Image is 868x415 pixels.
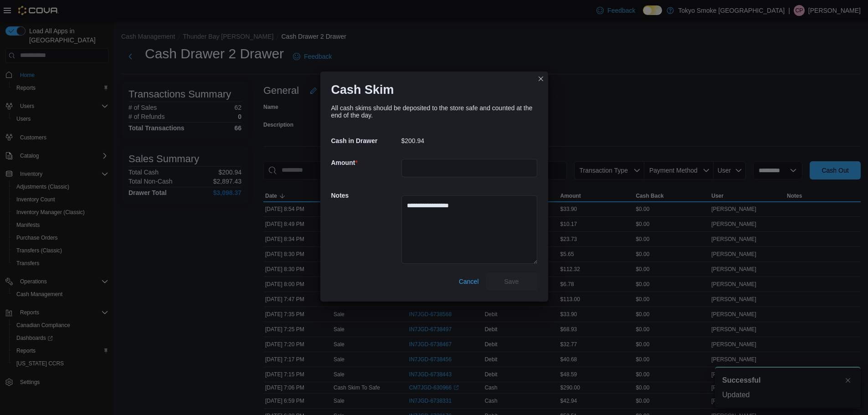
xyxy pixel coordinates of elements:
[535,73,546,84] button: Closes this modal window
[331,82,394,97] h1: Cash Skim
[331,132,400,150] h5: Cash in Drawer
[459,277,479,286] span: Cancel
[504,277,519,286] span: Save
[331,186,400,205] h5: Notes
[331,154,400,172] h5: Amount
[401,137,425,144] p: $200.94
[455,272,483,291] button: Cancel
[331,104,537,119] div: All cash skims should be deposited to the store safe and counted at the end of the day.
[486,272,537,291] button: Save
